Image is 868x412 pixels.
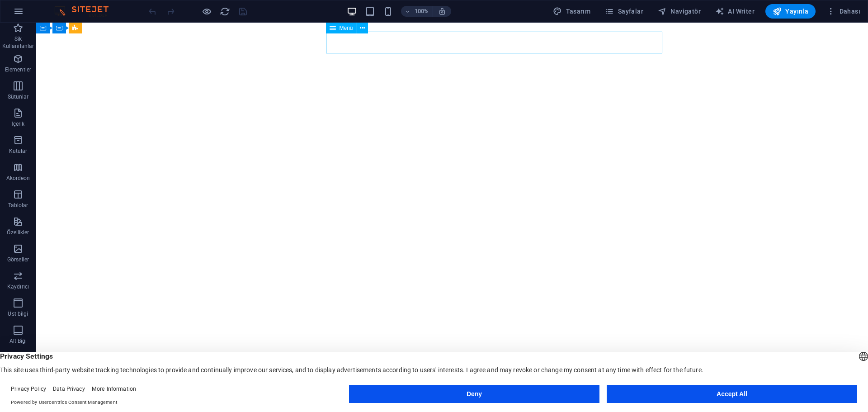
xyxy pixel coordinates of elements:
i: Sayfayı yeniden yükleyin [220,6,230,17]
p: Akordeon [6,175,30,182]
img: Editor Logo [52,6,120,17]
div: Tasarım (Ctrl+Alt+Y) [549,4,594,19]
button: Yayınla [765,4,816,19]
p: Özellikler [7,229,29,236]
button: Ön izleme modundan çıkıp düzenlemeye devam etmek için buraya tıklayın [201,6,212,17]
button: AI Writer [712,4,758,19]
span: Menü [340,25,353,31]
i: Yeniden boyutlandırmada yakınlaştırma düzeyini seçilen cihaza uyacak şekilde otomatik olarak ayarla. [438,7,446,15]
h6: 100% [415,6,429,17]
span: Navigatör [658,7,701,16]
p: Görseller [7,256,29,263]
span: Yayınla [773,7,808,16]
span: Sayfalar [605,7,643,16]
p: Elementler [5,66,31,73]
button: 100% [401,6,433,17]
button: Navigatör [654,4,704,19]
button: Tasarım [549,4,594,19]
button: Dahası [823,4,864,19]
p: Kaydırıcı [7,283,29,290]
p: Sütunlar [8,93,29,100]
p: İçerik [11,120,24,128]
p: Tablolar [8,202,28,209]
span: AI Writer [715,7,755,16]
button: reload [219,6,230,17]
span: Tasarım [553,7,590,16]
p: Alt Bigi [9,337,27,345]
span: Dahası [826,7,860,16]
p: Üst bilgi [8,310,28,317]
button: Sayfalar [601,4,647,19]
p: Kutular [9,147,28,155]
